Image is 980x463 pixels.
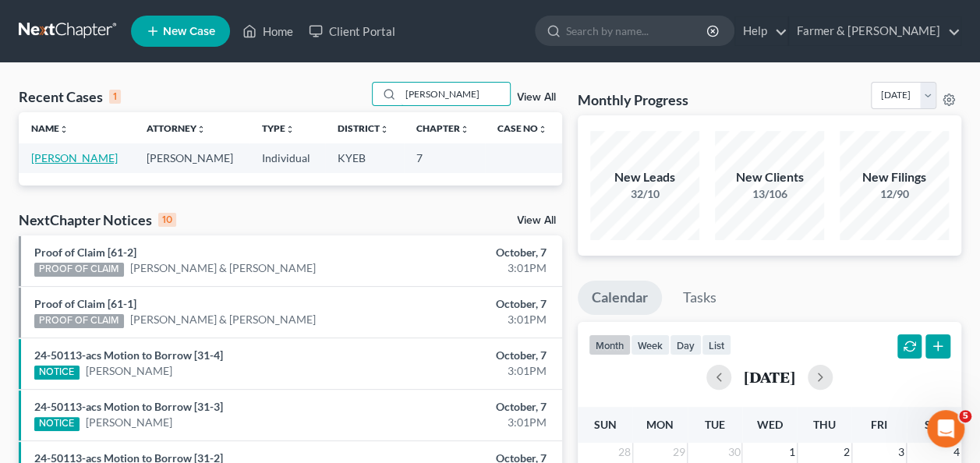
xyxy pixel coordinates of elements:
a: 24-50113-acs Motion to Borrow [31-3] [34,400,223,413]
div: New Clients [715,168,824,186]
a: Farmer & [PERSON_NAME] [789,17,961,45]
a: Attorneyunfold_more [147,122,206,134]
a: [PERSON_NAME] [31,151,118,164]
a: Client Portal [301,17,402,45]
button: day [670,334,702,355]
div: PROOF OF CLAIM [34,263,124,277]
div: October, 7 [386,348,547,363]
a: Nameunfold_more [31,122,69,134]
i: unfold_more [380,125,389,134]
a: View All [517,215,556,226]
div: October, 7 [386,399,547,415]
td: 7 [404,143,484,172]
div: 3:01PM [386,260,547,276]
iframe: Intercom live chat [927,410,964,447]
div: October, 7 [386,245,547,260]
div: Recent Cases [19,87,121,106]
a: [PERSON_NAME] [86,415,172,430]
span: 2 [842,443,851,461]
div: 3:01PM [386,415,547,430]
div: 13/106 [715,186,824,202]
span: Tue [705,418,725,431]
div: NOTICE [34,366,80,380]
div: NextChapter Notices [19,210,176,229]
span: 4 [952,443,961,461]
div: New Leads [590,168,699,186]
div: October, 7 [386,296,547,312]
span: 3 [897,443,906,461]
h3: Monthly Progress [578,90,688,109]
td: KYEB [325,143,404,172]
a: Districtunfold_more [338,122,389,134]
span: Sun [594,418,617,431]
a: [PERSON_NAME] [86,363,172,379]
button: month [589,334,631,355]
div: 3:01PM [386,363,547,379]
div: 32/10 [590,186,699,202]
a: 24-50113-acs Motion to Borrow [31-4] [34,348,223,362]
span: 29 [671,443,687,461]
a: Typeunfold_more [262,122,295,134]
a: Tasks [669,281,731,315]
h2: [DATE] [744,369,795,385]
a: Proof of Claim [61-2] [34,246,136,259]
a: Home [235,17,301,45]
a: View All [517,92,556,103]
a: Proof of Claim [61-1] [34,297,136,310]
span: 1 [787,443,797,461]
i: unfold_more [538,125,547,134]
span: Fri [871,418,887,431]
div: 1 [109,90,121,104]
span: Sat [924,418,943,431]
span: Thu [813,418,836,431]
a: [PERSON_NAME] & [PERSON_NAME] [130,312,316,327]
button: list [702,334,731,355]
span: 5 [959,410,971,422]
i: unfold_more [59,125,69,134]
a: Calendar [578,281,662,315]
a: Case Nounfold_more [497,122,547,134]
input: Search by name... [401,83,510,105]
a: Chapterunfold_more [416,122,469,134]
div: PROOF OF CLAIM [34,314,124,328]
span: New Case [163,26,215,37]
span: Mon [646,418,674,431]
span: 30 [726,443,741,461]
td: Individual [249,143,325,172]
div: 10 [158,213,176,227]
div: New Filings [840,168,949,186]
div: NOTICE [34,417,80,431]
i: unfold_more [460,125,469,134]
span: Wed [756,418,782,431]
div: 12/90 [840,186,949,202]
td: [PERSON_NAME] [134,143,249,172]
i: unfold_more [196,125,206,134]
span: 28 [617,443,632,461]
button: week [631,334,670,355]
div: 3:01PM [386,312,547,327]
a: [PERSON_NAME] & [PERSON_NAME] [130,260,316,276]
a: Help [735,17,787,45]
i: unfold_more [285,125,295,134]
input: Search by name... [566,16,709,45]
